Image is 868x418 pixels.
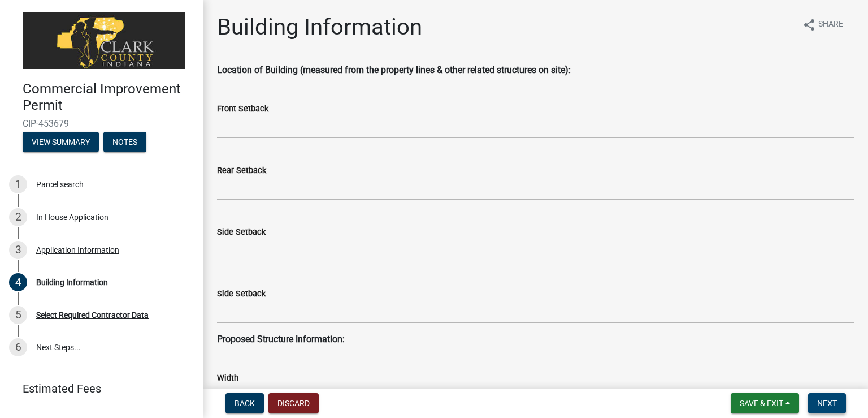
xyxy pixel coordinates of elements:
label: Rear Setback [217,167,266,175]
div: Select Required Contractor Data [36,311,149,319]
wm-modal-confirm: Notes [103,138,146,147]
span: Next [817,399,837,408]
a: Estimated Fees [9,377,185,400]
div: 5 [9,306,27,324]
button: Next [808,393,846,413]
div: Application Information [36,246,119,254]
strong: Location of Building (measured from the property lines & other related structures on site): [217,64,571,75]
i: share [802,18,816,32]
button: shareShare [793,14,852,36]
button: Discard [268,393,319,413]
div: 3 [9,241,27,259]
h4: Commercial Improvement Permit [23,81,194,114]
button: Save & Exit [731,393,799,413]
div: Parcel search [36,180,84,188]
span: Back [235,399,255,408]
button: Back [225,393,264,413]
button: View Summary [23,132,99,152]
button: Notes [103,132,146,152]
div: 1 [9,175,27,193]
span: CIP-453679 [23,118,181,129]
span: Share [818,18,843,32]
label: Front Setback [217,105,268,113]
div: 2 [9,208,27,226]
div: Building Information [36,278,108,286]
h1: Building Information [217,14,422,41]
div: In House Application [36,213,108,221]
div: 6 [9,338,27,356]
label: Side Setback [217,290,266,298]
div: 4 [9,273,27,291]
wm-modal-confirm: Summary [23,138,99,147]
span: Save & Exit [740,399,783,408]
strong: Proposed Structure Information: [217,334,345,344]
img: Clark County, Indiana [23,12,185,69]
label: Width [217,374,238,382]
label: Side Setback [217,229,266,236]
